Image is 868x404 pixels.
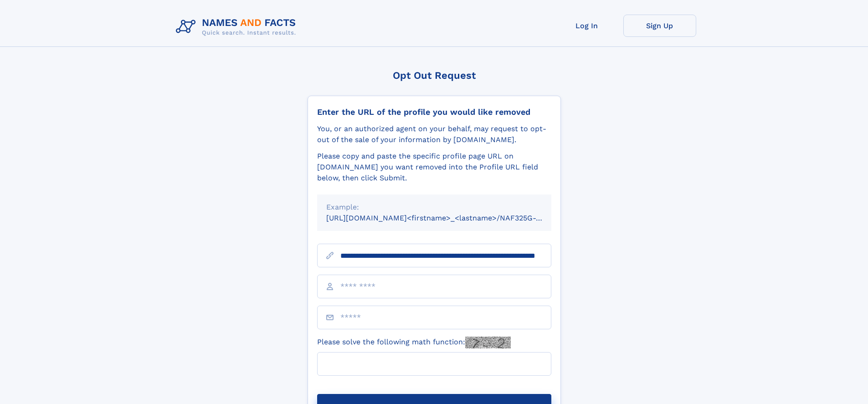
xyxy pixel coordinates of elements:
div: Please copy and paste the specific profile page URL on [DOMAIN_NAME] you want removed into the Pr... [317,151,551,184]
div: Enter the URL of the profile you would like removed [317,107,551,117]
a: Log In [550,15,623,37]
a: Sign Up [623,15,696,37]
div: Opt Out Request [308,70,561,81]
small: [URL][DOMAIN_NAME]<firstname>_<lastname>/NAF325G-xxxxxxxx [326,214,569,222]
img: Logo Names and Facts [172,15,303,39]
div: You, or an authorized agent on your behalf, may request to opt-out of the sale of your informatio... [317,123,551,145]
div: Example: [326,202,542,213]
label: Please solve the following math function: [317,337,511,348]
